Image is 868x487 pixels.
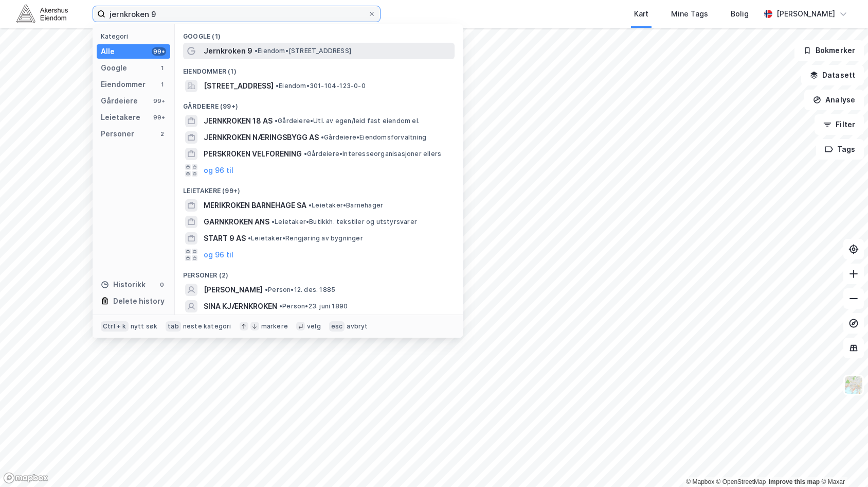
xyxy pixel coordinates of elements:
[304,150,307,158] span: •
[276,82,279,90] span: •
[329,321,345,332] div: esc
[175,24,463,43] div: Google (1)
[204,131,319,144] span: JERNKROKEN NÆRINGSBYGG AS
[101,45,115,58] div: Alle
[321,133,426,142] span: Gårdeiere • Eiendomsforvaltning
[321,133,324,141] span: •
[307,322,321,331] div: velg
[158,64,166,72] div: 1
[158,281,166,289] div: 0
[204,300,277,312] span: SINA KJÆRNKROKEN
[3,472,48,484] a: Mapbox homepage
[175,59,463,78] div: Eiendommer (1)
[671,8,708,20] div: Mine Tags
[16,5,68,23] img: akershus-eiendom-logo.9091f326c980b4bce74ccdd9f866810c.svg
[175,94,463,113] div: Gårdeiere (99+)
[794,40,864,61] button: Bokmerker
[105,6,368,22] input: Søk på adresse, matrikkel, gårdeiere, leietakere eller personer
[261,322,288,331] div: markere
[304,150,441,158] span: Gårdeiere • Interesseorganisasjoner ellers
[101,32,170,40] div: Kategori
[686,478,714,485] a: Mapbox
[204,232,246,245] span: START 9 AS
[204,45,252,57] span: Jernkroken 9
[634,8,648,20] div: Kart
[101,95,138,107] div: Gårdeiere
[817,438,868,487] div: Kontrollprogram for chat
[275,117,420,125] span: Gårdeiere • Utl. av egen/leid fast eiendom el.
[152,47,166,56] div: 99+
[716,478,766,485] a: OpenStreetMap
[279,302,282,310] span: •
[255,47,351,55] span: Eiendom • [STREET_ADDRESS]
[101,78,146,91] div: Eiendommer
[175,263,463,282] div: Personer (2)
[152,113,166,121] div: 99+
[175,179,463,197] div: Leietakere (99+)
[309,201,383,210] span: Leietaker • Barnehager
[101,111,140,124] div: Leietakere
[801,65,864,85] button: Datasett
[804,90,864,110] button: Analyse
[204,249,233,261] button: og 96 til
[731,8,749,20] div: Bolig
[844,375,863,395] img: Z
[204,148,302,160] span: PERSKROKEN VELFORENING
[248,234,251,242] span: •
[776,8,835,20] div: [PERSON_NAME]
[183,322,231,331] div: neste kategori
[816,139,864,160] button: Tags
[347,322,368,331] div: avbryt
[265,286,335,294] span: Person • 12. des. 1885
[248,234,363,242] span: Leietaker • Rengjøring av bygninger
[131,322,158,331] div: nytt søk
[279,302,348,310] span: Person • 23. juni 1890
[272,218,417,226] span: Leietaker • Butikkh. tekstiler og utstyrsvarer
[309,201,312,209] span: •
[275,117,278,125] span: •
[204,164,233,177] button: og 96 til
[101,128,134,140] div: Personer
[113,295,165,307] div: Delete history
[817,438,868,487] iframe: Chat Widget
[101,62,127,74] div: Google
[152,97,166,105] div: 99+
[276,82,366,90] span: Eiendom • 301-104-123-0-0
[166,321,181,332] div: tab
[204,216,269,228] span: GARNKROKEN ANS
[255,47,258,55] span: •
[158,80,166,89] div: 1
[204,80,274,92] span: [STREET_ADDRESS]
[158,130,166,138] div: 2
[204,115,273,127] span: JERNKROKEN 18 AS
[265,286,268,293] span: •
[204,199,306,212] span: MERIKROKEN BARNEHAGE SA
[101,279,146,291] div: Historikk
[204,284,263,296] span: [PERSON_NAME]
[815,114,864,135] button: Filter
[101,321,129,332] div: Ctrl + k
[769,478,820,485] a: Improve this map
[272,218,275,225] span: •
